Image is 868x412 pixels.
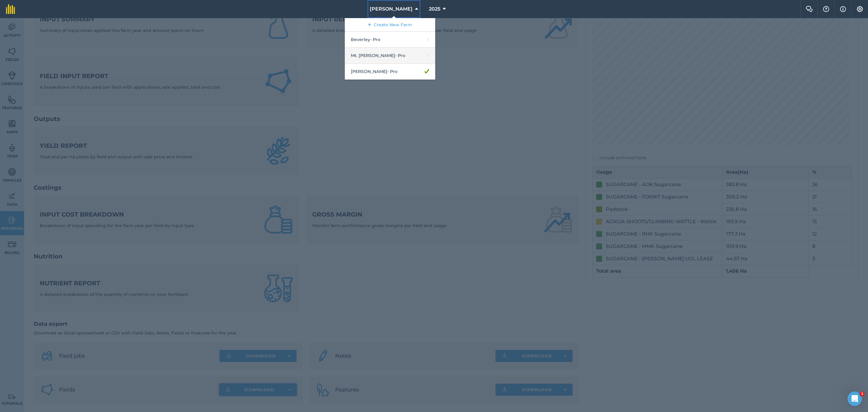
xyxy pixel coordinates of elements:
[822,6,830,12] img: A question mark icon
[806,6,813,12] img: Two speech bubbles overlapping with the left bubble in the forefront
[345,18,435,32] a: Create New Farm
[840,5,846,13] img: svg+xml;base64,PHN2ZyB4bWxucz0iaHR0cDovL3d3dy53My5vcmcvMjAwMC9zdmciIHdpZHRoPSIxNyIgaGVpZ2h0PSIxNy...
[345,64,435,80] a: [PERSON_NAME]- Pro
[860,391,865,396] span: 1
[429,5,440,13] span: 2025
[345,32,435,48] a: Beverley- Pro
[345,48,435,64] a: Mt. [PERSON_NAME]- Pro
[6,4,15,14] img: fieldmargin Logo
[370,5,413,13] span: [PERSON_NAME]
[856,6,863,12] img: A cog icon
[848,391,862,406] iframe: Intercom live chat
